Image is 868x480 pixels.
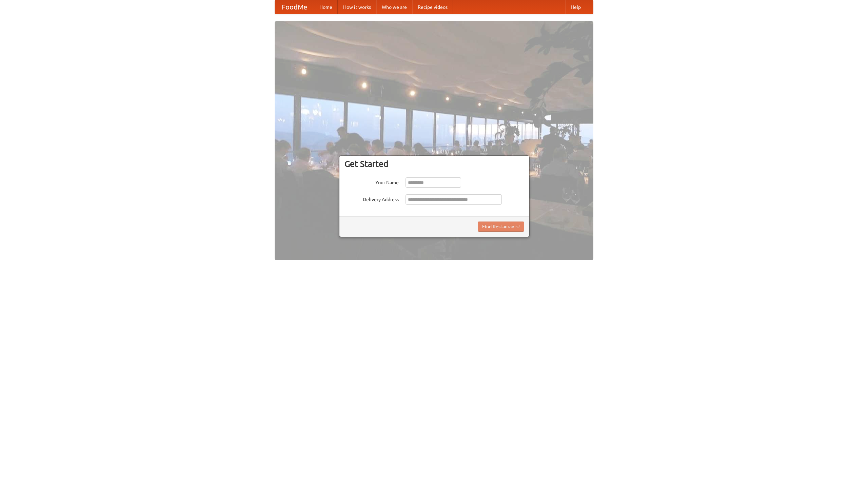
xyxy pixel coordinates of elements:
a: Help [565,0,586,14]
h3: Get Started [344,159,524,169]
a: Home [314,0,338,14]
button: Find Restaurants! [478,222,524,232]
label: Your Name [344,177,399,186]
label: Delivery Address [344,194,399,203]
a: FoodMe [275,0,314,14]
a: Who we are [376,0,412,14]
a: How it works [338,0,376,14]
a: Recipe videos [412,0,453,14]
